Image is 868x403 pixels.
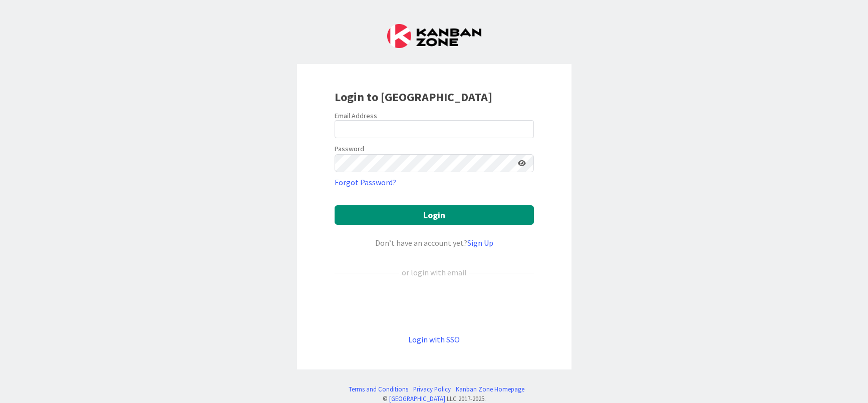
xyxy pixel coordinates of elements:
[335,295,534,317] div: Sign in with Google. Opens in new tab
[330,295,539,317] iframe: Sign in with Google Button
[399,266,469,278] div: or login with email
[389,394,445,402] a: [GEOGRAPHIC_DATA]
[335,237,534,249] div: Don’t have an account yet?
[335,205,534,225] button: Login
[413,384,451,394] a: Privacy Policy
[456,384,524,394] a: Kanban Zone Homepage
[408,334,460,344] a: Login with SSO
[335,89,492,105] b: Login to [GEOGRAPHIC_DATA]
[467,238,493,248] a: Sign Up
[335,111,377,120] label: Email Address
[335,176,396,188] a: Forgot Password?
[335,144,364,154] label: Password
[349,384,408,394] a: Terms and Conditions
[387,24,481,48] img: Kanban Zone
